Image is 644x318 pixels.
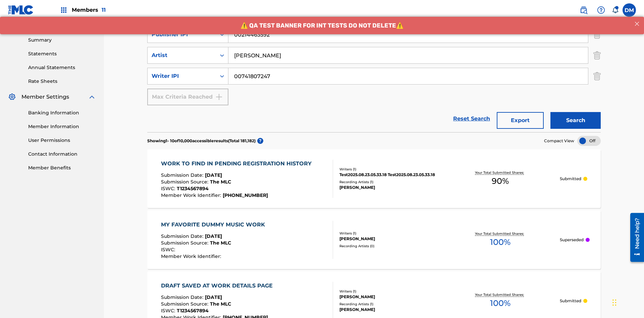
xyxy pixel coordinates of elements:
span: Submission Date : [161,233,205,239]
p: Your Total Submitted Shares: [475,292,526,297]
p: Submitted [560,298,581,304]
div: MY FAVORITE DUMMY MUSIC WORK [161,221,268,229]
div: WORK TO FIND IN PENDING REGISTRATION HISTORY [161,160,315,168]
div: Publisher IPI [152,31,212,39]
span: [DATE] [205,233,222,239]
img: Delete Criterion [593,68,601,85]
button: Search [550,112,601,129]
span: T1234567894 [177,308,209,314]
div: Recording Artists ( 1 ) [339,179,441,184]
img: Delete Criterion [593,47,601,64]
span: ISWC : [161,185,177,192]
div: [PERSON_NAME] [339,307,441,313]
img: MLC Logo [8,5,34,15]
span: Submission Source : [161,179,210,185]
div: User Menu [623,3,636,17]
span: Submission Source : [161,301,210,307]
div: DRAFT SAVED AT WORK DETAILS PAGE [161,282,276,290]
span: The MLC [210,179,231,185]
span: 90 % [492,175,509,187]
div: Help [594,3,608,17]
img: Delete Criterion [593,26,601,43]
div: Recording Artists ( 1 ) [339,302,441,307]
p: Submitted [560,176,581,182]
iframe: Chat Widget [610,286,644,318]
p: Showing 1 - 10 of 10,000 accessible results (Total 181,182 ) [147,138,256,144]
a: Reset Search [450,111,493,126]
span: [DATE] [205,172,222,178]
div: [PERSON_NAME] [339,294,441,300]
a: Summary [28,37,96,44]
a: User Permissions [28,137,96,144]
a: Banking Information [28,109,96,116]
span: [PHONE_NUMBER] [223,192,268,198]
span: Members [72,6,106,14]
div: Writers ( 1 ) [339,167,441,172]
div: Recording Artists ( 0 ) [339,244,441,249]
div: Writer IPI [152,72,212,80]
a: Member Information [28,123,96,130]
img: Member Settings [8,93,16,101]
p: Your Total Submitted Shares: [475,231,526,236]
span: [DATE] [205,294,222,300]
iframe: Resource Center [625,210,644,265]
span: ? [257,138,263,144]
a: Statements [28,50,96,57]
span: Member Settings [21,93,69,101]
a: Public Search [577,3,590,17]
a: Contact Information [28,151,96,158]
p: Your Total Submitted Shares: [475,170,526,175]
div: Test2025.08.23.05.33.18 Test2025.08.23.05.33.18 [339,172,441,178]
span: Submission Source : [161,240,210,246]
div: Drag [612,293,616,313]
span: Member Work Identifier : [161,192,223,198]
span: Compact View [544,138,574,144]
div: [PERSON_NAME] [339,236,441,242]
a: Member Benefits [28,164,96,171]
a: WORK TO FIND IN PENDING REGISTRATION HISTORYSubmission Date:[DATE]Submission Source:The MLCISWC:T... [147,149,601,208]
span: ISWC : [161,308,177,314]
span: Submission Date : [161,172,205,178]
span: 100 % [490,297,511,309]
a: MY FAVORITE DUMMY MUSIC WORKSubmission Date:[DATE]Submission Source:The MLCISWC:Member Work Ident... [147,210,601,269]
span: Member Work Identifier : [161,253,223,259]
div: Artist [152,51,212,59]
img: help [597,6,605,14]
span: Submission Date : [161,294,205,300]
span: The MLC [210,301,231,307]
span: ISWC : [161,247,177,253]
a: Rate Sheets [28,78,96,85]
span: The MLC [210,240,231,246]
div: Notifications [612,7,619,13]
span: 11 [102,7,106,13]
button: Export [497,112,544,129]
div: Writers ( 1 ) [339,289,441,294]
img: Top Rightsholders [60,6,68,14]
div: Writers ( 1 ) [339,231,441,236]
div: [PERSON_NAME] [339,184,441,191]
p: Superseded [560,237,584,243]
span: ⚠️ QA TEST BANNER FOR INT TESTS DO NOT DELETE⚠️ [240,5,404,12]
span: T1234567894 [177,185,209,192]
a: Annual Statements [28,64,96,71]
img: expand [88,93,96,101]
span: 100 % [490,236,511,248]
img: search [580,6,588,14]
